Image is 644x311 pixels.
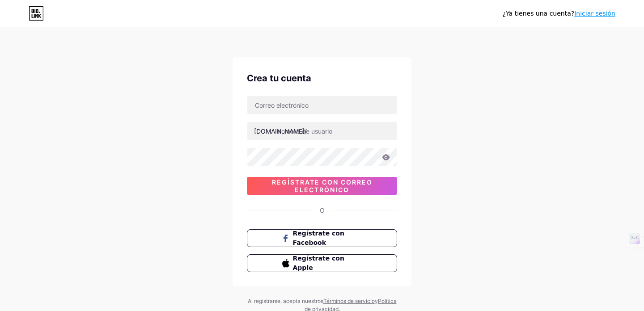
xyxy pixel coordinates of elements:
a: Términos de servicio [323,298,375,304]
font: Regístrate con Apple [293,255,344,271]
font: O [320,206,325,214]
font: Regístrate con correo electrónico [272,178,373,193]
a: Iniciar sesión [574,10,615,17]
font: Al registrarse, acepta nuestros [248,298,323,304]
font: y [375,298,378,304]
input: nombre de usuario [247,122,397,140]
font: Crea tu cuenta [247,73,311,84]
button: Regístrate con Apple [247,254,397,272]
font: Regístrate con Facebook [293,230,344,246]
font: ¿Ya tienes una cuenta? [503,10,575,17]
input: Correo electrónico [247,96,397,114]
button: Regístrate con Facebook [247,229,397,247]
button: Regístrate con correo electrónico [247,177,397,195]
font: [DOMAIN_NAME]/ [254,127,307,135]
